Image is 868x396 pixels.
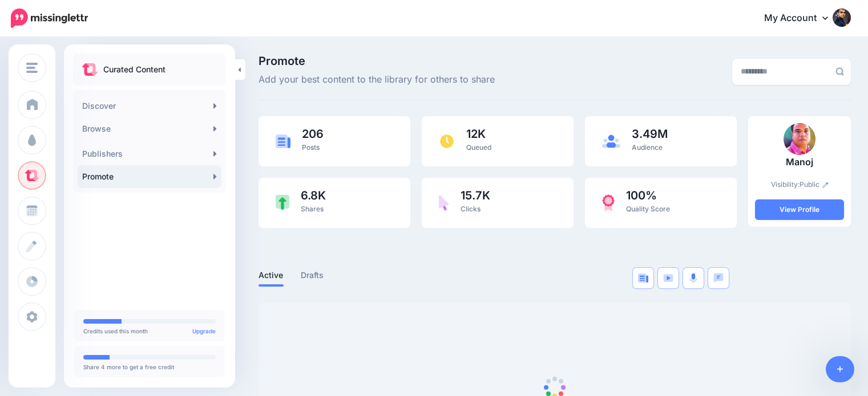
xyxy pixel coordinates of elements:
span: Clicks [461,205,481,213]
img: article-blue.png [638,273,648,283]
span: Shares [301,205,324,213]
a: Browse [78,117,221,140]
img: menu.png [26,63,38,73]
span: Posts [302,143,320,152]
a: Discover [78,95,221,117]
a: View Profile [755,199,844,220]
a: Publishers [78,142,221,165]
a: Drafts [301,268,324,282]
a: My Account [753,5,851,32]
span: 206 [302,128,324,140]
span: Quality Score [626,205,670,213]
img: curate.png [82,63,98,76]
img: Q4V7QUO4NL7KLF7ETPAEVJZD8V2L8K9O_thumb.jpg [784,123,815,155]
p: Visibility: [755,179,844,190]
span: 12K [466,128,491,140]
p: Curated Content [103,63,165,76]
img: video-blue.png [663,274,673,282]
span: Promote [259,55,495,67]
a: Public [800,180,829,189]
img: prize-red.png [602,194,615,211]
img: search-grey-6.png [835,67,844,76]
span: 3.49M [632,128,668,140]
img: article-blue.png [276,134,290,148]
img: Missinglettr [11,9,88,28]
a: Active [259,268,284,282]
span: 6.8K [301,190,326,201]
span: Add your best content to the library for others to share [259,72,495,87]
span: 15.7K [461,190,490,201]
img: pointer-purple.png [439,195,449,211]
span: Audience [632,143,663,152]
img: microphone.png [689,273,697,283]
a: Promote [78,165,221,188]
p: Manoj [755,155,844,170]
span: 100% [626,190,670,201]
span: Queued [466,143,491,152]
img: pencil.png [822,182,829,188]
img: share-green.png [276,195,289,210]
img: chat-square-blue.png [713,273,724,283]
img: users-blue.png [602,134,620,148]
img: clock.png [439,133,455,149]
